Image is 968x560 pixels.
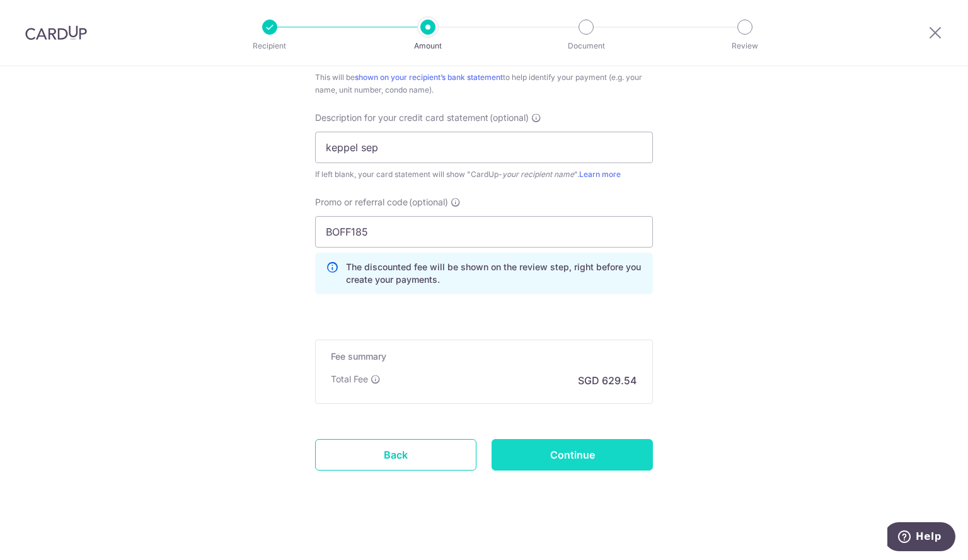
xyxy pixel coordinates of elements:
[25,25,87,40] img: CardUp
[331,350,637,363] h5: Fee summary
[315,168,653,181] div: If left blank, your card statement will show "CardUp- ".
[315,196,408,209] span: Promo or referral code
[346,261,642,286] p: The discounted fee will be shown on the review step, right before you create your payments.
[331,373,368,386] p: Total Fee
[315,132,653,163] input: Example: Rent
[490,111,529,124] span: (optional)
[315,111,488,124] span: Description for your credit card statement
[315,439,476,471] a: Back
[539,40,633,52] p: Document
[355,72,503,82] a: shown on your recipient’s bank statement
[887,522,955,554] iframe: Opens a widget where you can find more information
[223,40,316,52] p: Recipient
[698,40,792,52] p: Review
[492,439,653,471] input: Continue
[381,40,475,52] p: Amount
[579,169,621,179] a: Learn more
[315,71,653,96] div: This will be to help identify your payment (e.g. your name, unit number, condo name).
[502,169,574,179] i: your recipient name
[578,373,637,388] p: SGD 629.54
[409,196,448,209] span: (optional)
